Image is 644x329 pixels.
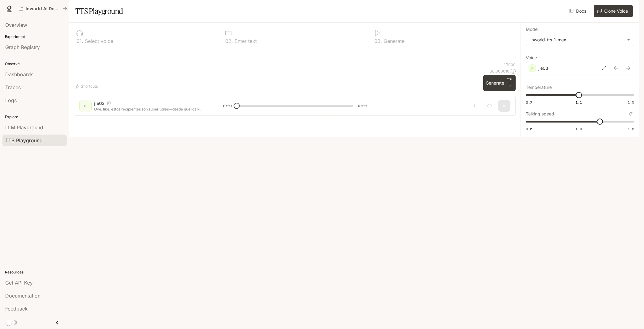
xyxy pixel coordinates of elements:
[568,5,589,17] a: Docs
[594,5,633,17] button: Clone Voice
[507,77,513,89] p: ⏎
[504,62,516,67] p: 1 / 1000
[233,39,257,44] p: Enter text
[77,39,83,44] p: 0 1 .
[526,100,532,105] span: 0.7
[628,126,634,131] span: 1.5
[526,34,634,46] div: inworld-tts-1-max
[382,39,405,44] p: Generate
[575,126,582,131] span: 1.0
[526,27,538,31] p: Model
[483,75,516,91] button: GenerateCTRL +⏎
[628,100,634,105] span: 1.5
[16,2,70,15] button: All workspaces
[507,77,513,85] p: CTRL +
[526,126,532,131] span: 0.5
[225,39,233,44] p: 0 2 .
[526,85,552,90] p: Temperature
[526,56,537,60] p: Voice
[538,65,548,71] p: jie03
[374,39,382,44] p: 0 3 .
[490,69,509,74] p: $ 0.000010
[74,81,100,91] button: Shortcuts
[26,6,60,11] p: Inworld AI Demos
[75,5,123,17] h1: TTS Playground
[526,112,554,116] p: Talking speed
[83,39,113,44] p: Select voice
[627,110,634,117] button: Reset to default
[575,100,582,105] span: 1.1
[530,37,624,43] div: inworld-tts-1-max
